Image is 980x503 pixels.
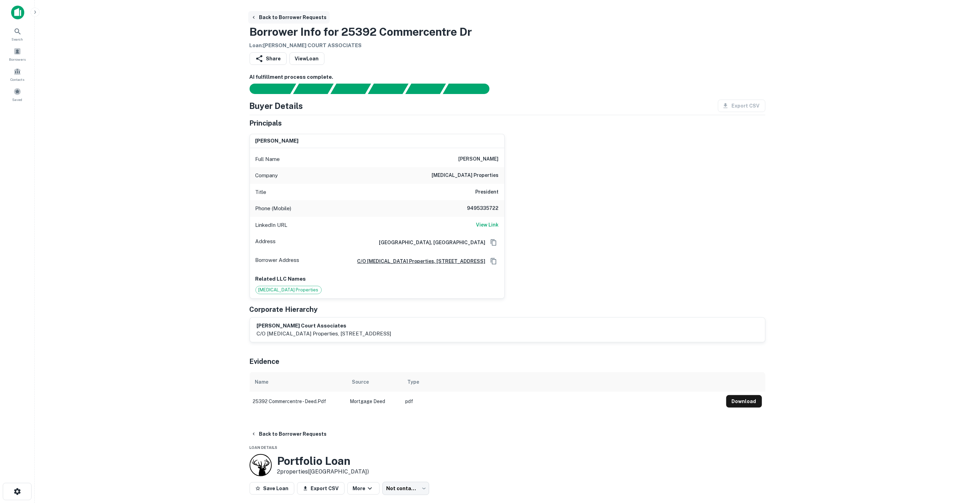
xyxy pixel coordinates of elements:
p: LinkedIn URL [255,221,288,229]
div: Sending borrower request to AI... [241,84,293,94]
div: Documents found, AI parsing details... [330,84,371,94]
span: Search [12,36,23,42]
h6: [GEOGRAPHIC_DATA], [GEOGRAPHIC_DATA] [374,239,486,246]
p: Company [255,171,278,180]
div: AI fulfillment process complete. [443,84,498,94]
span: [MEDICAL_DATA] Properties [256,287,321,293]
p: Full Name [255,155,280,163]
h3: Portfolio Loan [277,454,369,468]
h6: Loan : [PERSON_NAME] COURT ASSOCIATES [250,42,472,50]
h6: [PERSON_NAME] [459,155,499,163]
th: Type [402,372,723,392]
h5: Corporate Hierarchy [250,304,318,315]
button: Back to Borrower Requests [248,11,330,24]
h6: View Link [476,221,499,229]
h4: Buyer Details [250,100,303,112]
span: Loan Details [250,445,278,450]
span: Borrowers [9,57,26,62]
button: Copy Address [488,237,499,248]
div: Principals found, still searching for contact information. This may take time... [405,84,446,94]
div: Principals found, AI now looking for contact information... [368,84,408,94]
a: Contacts [2,65,33,84]
a: View Link [476,221,499,229]
a: Saved [2,85,33,104]
button: Back to Borrower Requests [248,428,330,440]
h6: 9495335722 [457,204,499,213]
button: Export CSV [297,482,345,495]
p: Address [255,237,276,248]
button: More [347,482,380,495]
p: c/o [MEDICAL_DATA] properties, [STREET_ADDRESS] [257,330,391,338]
button: Save Loan [250,482,294,495]
a: Search [2,25,33,43]
div: Type [408,378,419,386]
td: 25392 commercentre - deed.pdf [250,392,347,411]
h6: AI fulfillment process complete. [250,73,765,81]
p: Borrower Address [255,256,300,266]
h5: Principals [250,118,282,128]
h6: [PERSON_NAME] court associates [257,322,391,330]
p: Title [255,188,267,196]
button: Download [726,395,762,408]
a: c/o [MEDICAL_DATA] properties, [STREET_ADDRESS] [352,257,486,265]
p: Phone (Mobile) [255,204,292,213]
p: 2 properties ([GEOGRAPHIC_DATA]) [277,468,369,476]
h6: [MEDICAL_DATA] properties [432,171,499,180]
div: Source [352,378,369,386]
h6: [PERSON_NAME] [255,137,299,145]
a: Borrowers [2,45,33,63]
button: Share [250,52,287,65]
th: Source [347,372,402,392]
th: Name [250,372,347,392]
span: Contacts [10,77,24,82]
button: Copy Address [488,256,499,266]
div: Name [255,378,269,386]
td: pdf [402,392,723,411]
p: Related LLC Names [255,275,499,283]
span: Saved [12,97,23,102]
div: Not contacted [382,482,429,495]
h5: Evidence [250,356,280,367]
h6: President [476,188,499,196]
div: Your request is received and processing... [293,84,333,94]
img: capitalize-icon.png [11,6,24,19]
a: ViewLoan [289,52,324,65]
div: scrollable content [250,372,765,411]
td: Mortgage Deed [347,392,402,411]
h3: Borrower Info for 25392 Commercentre Dr [250,24,472,40]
